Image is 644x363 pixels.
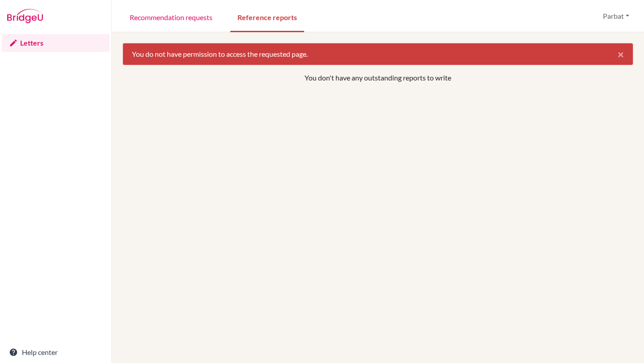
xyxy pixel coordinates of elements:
button: Close [609,43,633,65]
a: Recommendation requests [123,1,220,32]
div: You do not have permission to access the requested page. [123,43,633,65]
p: You don't have any outstanding reports to write [172,72,584,83]
button: Parbat [599,8,633,25]
a: Reference reports [230,1,304,32]
img: Bridge-U [7,9,43,23]
a: Letters [2,34,110,52]
span: × [618,47,624,60]
a: Help center [2,343,110,361]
